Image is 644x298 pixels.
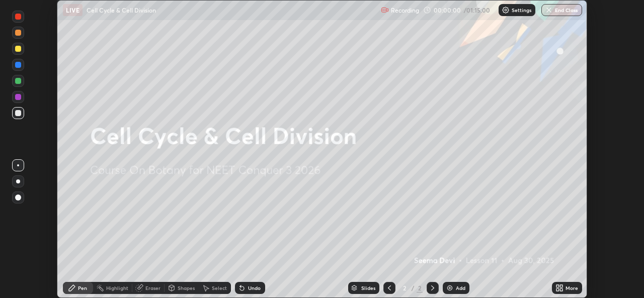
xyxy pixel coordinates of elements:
[248,285,261,290] div: Undo
[412,285,415,291] div: /
[446,284,454,292] img: add-slide-button
[106,285,128,290] div: Highlight
[399,285,410,291] div: 2
[391,7,419,14] p: Recording
[417,283,423,292] div: 2
[66,6,79,14] p: LIVE
[456,285,465,290] div: Add
[566,285,578,290] div: More
[361,285,375,290] div: Slides
[381,6,389,14] img: recording.375f2c34.svg
[212,285,227,290] div: Select
[78,285,87,290] div: Pen
[178,285,195,290] div: Shapes
[87,6,156,14] p: Cell Cycle & Cell Division
[541,4,582,16] button: End Class
[145,285,160,290] div: Eraser
[545,6,553,14] img: end-class-cross
[502,6,510,14] img: class-settings-icons
[512,8,531,13] p: Settings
